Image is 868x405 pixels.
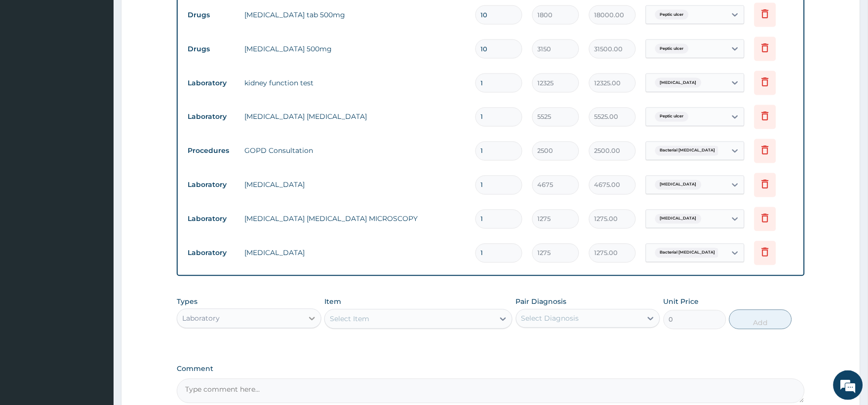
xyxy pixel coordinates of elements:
img: d_794563401_company_1708531726252_794563401 [18,49,40,74]
textarea: Type your message and hit 'Enter' [5,269,188,304]
td: Laboratory [183,244,239,262]
span: Peptic ulcer [655,44,689,54]
div: Chat with us now [51,55,166,68]
span: We're online! [57,124,136,224]
span: [MEDICAL_DATA] [655,78,702,88]
div: Select Item [330,314,369,324]
td: [MEDICAL_DATA] [239,243,471,263]
span: Bacterial [MEDICAL_DATA] [655,248,720,258]
span: Bacterial [MEDICAL_DATA] [655,146,720,156]
span: Peptic ulcer [655,112,689,122]
label: Item [324,297,341,307]
label: Pair Diagnosis [516,297,567,307]
span: [MEDICAL_DATA] [655,180,702,190]
div: Minimize live chat window [162,5,186,29]
td: Laboratory [183,108,239,126]
label: Comment [177,365,805,373]
td: Laboratory [183,74,239,92]
span: Peptic ulcer [655,10,689,20]
td: [MEDICAL_DATA] tab 500mg [239,5,471,25]
td: [MEDICAL_DATA] [MEDICAL_DATA] [239,107,471,127]
td: Drugs [183,6,239,24]
td: Laboratory [183,210,239,228]
button: Add [729,310,792,330]
td: Drugs [183,40,239,58]
td: [MEDICAL_DATA] [239,175,471,195]
div: Laboratory [182,314,220,324]
td: [MEDICAL_DATA] 500mg [239,39,471,59]
div: Select Diagnosis [521,314,579,324]
span: [MEDICAL_DATA] [655,214,702,224]
label: Types [177,298,197,306]
td: kidney function test [239,73,471,93]
td: Procedures [183,142,239,160]
td: Laboratory [183,176,239,194]
td: [MEDICAL_DATA] [MEDICAL_DATA] MICROSCOPY [239,209,471,229]
label: Unit Price [664,297,699,307]
td: GOPD Consultation [239,141,471,161]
